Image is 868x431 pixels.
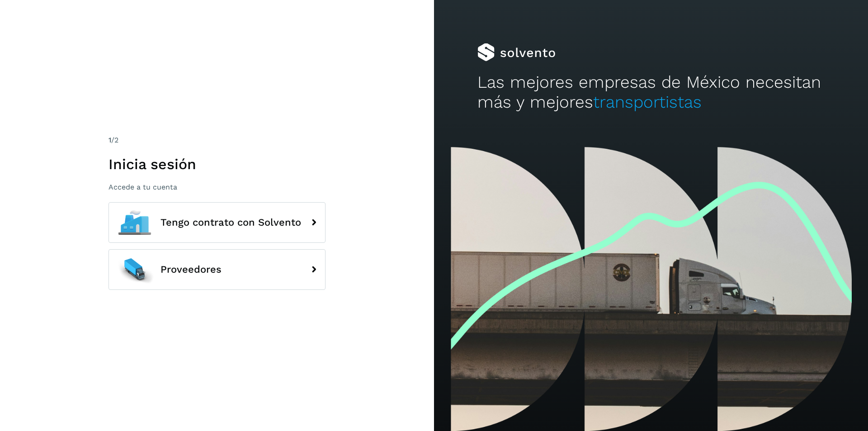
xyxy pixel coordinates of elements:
span: Tengo contrato con Solvento [160,217,301,228]
h1: Inicia sesión [108,156,325,173]
button: Proveedores [108,249,325,290]
span: transportistas [593,92,702,112]
span: Proveedores [160,264,222,275]
p: Accede a tu cuenta [108,183,325,191]
div: /2 [108,135,325,146]
span: 1 [108,136,111,144]
h2: Las mejores empresas de México necesitan más y mejores [477,72,825,113]
button: Tengo contrato con Solvento [108,202,325,243]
